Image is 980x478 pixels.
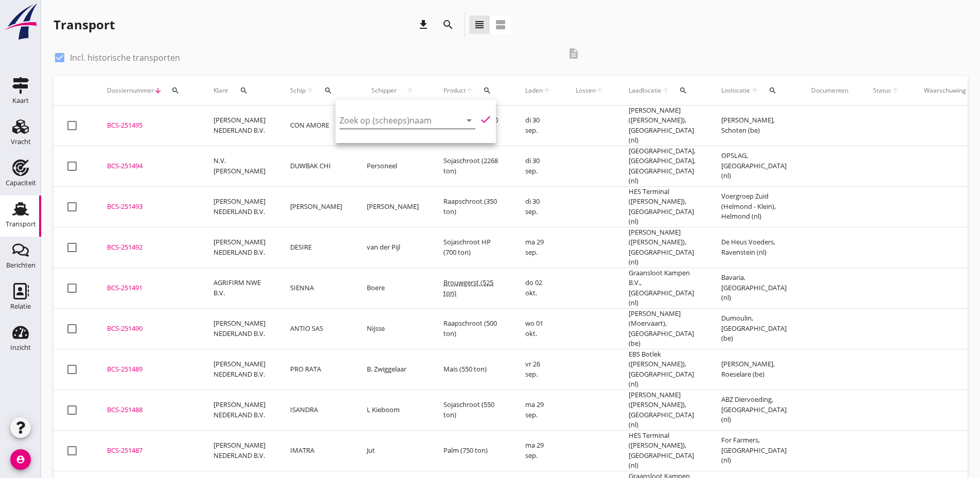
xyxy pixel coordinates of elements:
div: BCS-251491 [107,283,189,293]
span: Dossiernummer [107,86,154,95]
td: [PERSON_NAME] NEDERLAND B.V. [201,186,278,227]
i: arrow_upward [306,86,315,95]
td: [PERSON_NAME] NEDERLAND B.V. [201,390,278,430]
label: Incl. historische transporten [70,52,180,63]
i: arrow_upward [466,86,474,95]
i: arrow_upward [891,86,899,95]
div: Transport [54,16,115,33]
td: ABZ Diervoeding, [GEOGRAPHIC_DATA] (nl) [709,390,799,430]
img: logo-small.a267ee39.svg [2,3,39,41]
div: Documenten [811,86,848,95]
div: Transport [6,221,36,227]
i: arrow_downward [154,86,162,95]
i: search [442,19,454,31]
div: Capaciteit [6,180,36,186]
td: [PERSON_NAME] NEDERLAND B.V. [201,227,278,268]
td: Personeel [354,146,431,186]
i: download [417,19,430,31]
td: OPSLAG, [GEOGRAPHIC_DATA] (nl) [709,146,799,186]
div: Klant [213,78,265,103]
td: SIENNA [278,268,354,308]
div: BCS-251492 [107,242,189,253]
td: Mais (550 ton) [431,349,513,390]
i: arrow_upward [401,86,419,95]
td: Graansloot Kampen B.V., [GEOGRAPHIC_DATA] (nl) [616,268,709,308]
i: view_agenda [494,19,507,31]
i: search [171,86,180,95]
i: arrow_upward [596,86,604,95]
span: Loslocatie [721,86,751,95]
td: PRO RATA [278,349,354,390]
i: check [479,113,492,126]
i: search [769,86,777,95]
span: Lossen [576,86,596,95]
td: N.V. [PERSON_NAME] [201,146,278,186]
span: Product [443,86,466,95]
span: Schipper [367,86,401,95]
td: CON AMORE [278,105,354,146]
td: ma 29 sep. [513,227,563,268]
td: HES Terminal ([PERSON_NAME]), [GEOGRAPHIC_DATA] (nl) [616,430,709,471]
td: [PERSON_NAME] [354,186,431,227]
span: Status [873,86,891,95]
td: Sojaschroot (550 ton) [431,390,513,430]
td: di 30 sep. [513,186,563,227]
div: Kaart [12,97,29,104]
i: view_headline [473,19,486,31]
td: De Heus Voeders, Ravenstein (nl) [709,227,799,268]
td: [PERSON_NAME] ([PERSON_NAME]), [GEOGRAPHIC_DATA] (nl) [616,390,709,430]
i: arrow_upward [751,86,759,95]
td: [PERSON_NAME] NEDERLAND B.V. [201,105,278,146]
td: Jut [354,430,431,471]
td: Raapschroot (500 ton) [431,308,513,349]
td: di 30 sep. [513,105,563,146]
div: BCS-251490 [107,324,189,334]
td: [PERSON_NAME] NEDERLAND B.V. [201,430,278,471]
i: arrow_upward [662,86,670,95]
td: DUWBAK CHI [278,146,354,186]
span: Schip [290,86,306,95]
div: BCS-251487 [107,446,189,456]
td: [PERSON_NAME] [278,186,354,227]
input: Zoek op (scheeps)naam [340,112,447,129]
td: IMATRA [278,430,354,471]
td: Boere [354,268,431,308]
td: Dumoulin, [GEOGRAPHIC_DATA] (be) [709,308,799,349]
div: Berichten [6,262,35,269]
td: [PERSON_NAME], Schoten (be) [709,105,799,146]
div: BCS-251493 [107,202,189,212]
td: [PERSON_NAME] ([PERSON_NAME]), [GEOGRAPHIC_DATA] (nl) [616,227,709,268]
i: search [240,86,248,95]
td: Sojaschroot (2268 ton) [431,146,513,186]
i: search [483,86,491,95]
td: [PERSON_NAME] ([PERSON_NAME]), [GEOGRAPHIC_DATA] (nl) [616,105,709,146]
td: di 30 sep. [513,146,563,186]
div: BCS-251489 [107,364,189,375]
td: wo 01 okt. [513,308,563,349]
i: account_circle [10,449,31,470]
div: Waarschuwing [924,86,966,95]
td: van der Pijl [354,227,431,268]
td: Bavaria, [GEOGRAPHIC_DATA] (nl) [709,268,799,308]
i: arrow_upward [543,86,551,95]
td: do 02 okt. [513,268,563,308]
td: AGRIFIRM NWE B.V. [201,268,278,308]
span: Laden [525,86,543,95]
td: EBS Botlek ([PERSON_NAME]), [GEOGRAPHIC_DATA] (nl) [616,349,709,390]
i: arrow_drop_down [463,114,475,127]
div: Inzicht [10,344,31,351]
i: search [324,86,332,95]
td: ma 29 sep. [513,390,563,430]
span: Brouwgerst (525 ton) [443,278,493,297]
div: Relatie [10,303,31,310]
td: [PERSON_NAME] (Moervaart), [GEOGRAPHIC_DATA] (be) [616,308,709,349]
div: BCS-251488 [107,405,189,415]
td: Nijsse [354,308,431,349]
td: [PERSON_NAME] NEDERLAND B.V. [201,308,278,349]
td: Sojaschroot HP (700 ton) [431,227,513,268]
td: [PERSON_NAME], Roeselare (be) [709,349,799,390]
td: ma 29 sep. [513,430,563,471]
i: search [679,86,687,95]
td: DESIRE [278,227,354,268]
td: B. Zwiggelaar [354,349,431,390]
